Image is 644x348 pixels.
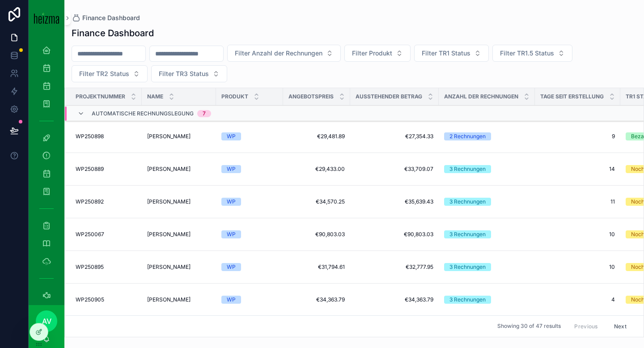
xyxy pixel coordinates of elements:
[449,132,486,140] div: 2 Rechnungen
[76,133,104,140] span: WP250898
[540,198,615,205] span: 11
[147,133,191,140] span: [PERSON_NAME]
[414,45,489,62] button: Select Button
[444,93,518,100] span: Anzahl der Rechnungen
[147,231,211,238] a: [PERSON_NAME]
[497,323,561,330] span: Showing 30 of 47 results
[235,49,322,58] span: Filter Anzahl der Rechnungen
[221,198,278,206] a: WP
[29,36,64,305] div: scrollable content
[159,69,209,78] span: Filter TR3 Status
[42,316,51,327] span: AV
[288,133,345,140] a: €29,481.89
[147,198,191,205] span: [PERSON_NAME]
[288,93,334,100] span: Angebotspreis
[422,49,470,58] span: Filter TR1 Status
[449,296,486,304] div: 3 Rechnungen
[227,165,236,173] div: WP
[540,166,615,173] a: 14
[147,263,191,271] span: [PERSON_NAME]
[227,263,236,271] div: WP
[221,296,278,304] a: WP
[356,133,433,140] a: €27,354.33
[76,296,136,303] a: WP250905
[72,27,154,39] h1: Finance Dashboard
[147,166,191,173] span: [PERSON_NAME]
[92,110,194,117] span: Automatische Rechnungslegung
[221,230,278,238] a: WP
[72,13,140,22] a: Finance Dashboard
[151,65,227,82] button: Select Button
[444,132,530,140] a: 2 Rechnungen
[352,49,392,58] span: Filter Produkt
[221,132,278,140] a: WP
[540,296,615,303] a: 4
[288,296,345,303] a: €34,363.79
[540,263,615,271] a: 10
[356,198,433,205] a: €35,639.43
[444,230,530,238] a: 3 Rechnungen
[147,166,211,173] a: [PERSON_NAME]
[444,263,530,271] a: 3 Rechnungen
[76,296,104,303] span: WP250905
[356,166,433,173] a: €33,709.07
[76,166,104,173] span: WP250889
[147,231,191,238] span: [PERSON_NAME]
[540,133,615,140] a: 9
[34,12,59,24] img: App logo
[76,231,104,238] span: WP250067
[227,45,341,62] button: Select Button
[76,166,136,173] a: WP250889
[444,296,530,304] a: 3 Rechnungen
[449,230,486,238] div: 3 Rechnungen
[356,231,433,238] a: €90,803.03
[608,319,633,333] button: Next
[147,93,163,100] span: Name
[227,296,236,304] div: WP
[449,165,486,173] div: 3 Rechnungen
[444,198,530,206] a: 3 Rechnungen
[492,45,572,62] button: Select Button
[76,198,136,205] a: WP250892
[147,296,191,303] span: [PERSON_NAME]
[221,165,278,173] a: WP
[449,263,486,271] div: 3 Rechnungen
[288,263,345,271] a: €31,794.61
[356,93,422,100] span: Ausstehender Betrag
[221,263,278,271] a: WP
[76,133,136,140] a: WP250898
[288,231,345,238] a: €90,803.03
[540,93,604,100] span: Tage seit Erstellung
[288,166,345,173] a: €29,433.00
[444,165,530,173] a: 3 Rechnungen
[76,198,104,205] span: WP250892
[356,263,433,271] a: €32,777.95
[288,198,345,205] a: €34,570.25
[449,198,486,206] div: 3 Rechnungen
[227,132,236,140] div: WP
[356,296,433,303] a: €34,363.79
[147,296,211,303] a: [PERSON_NAME]
[76,263,104,271] span: WP250895
[147,263,211,271] a: [PERSON_NAME]
[82,13,140,22] span: Finance Dashboard
[221,93,248,100] span: Produkt
[500,49,554,58] span: Filter TR1.5 Status
[79,69,129,78] span: Filter TR2 Status
[147,133,211,140] a: [PERSON_NAME]
[540,231,615,238] span: 10
[227,198,236,206] div: WP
